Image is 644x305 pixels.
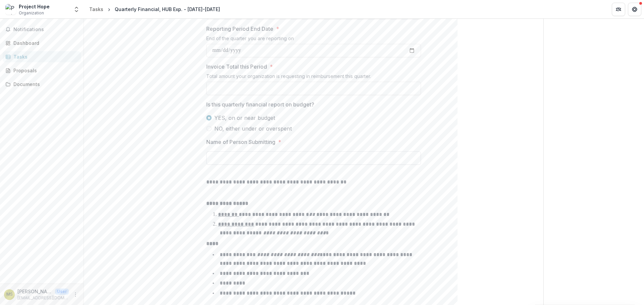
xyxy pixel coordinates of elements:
[214,114,275,122] span: YES, on or near budget
[612,3,625,16] button: Partners
[87,4,106,14] a: Tasks
[13,53,75,60] div: Tasks
[206,138,275,146] p: Name of Person Submitting
[89,6,103,13] div: Tasks
[13,40,75,47] div: Dashboard
[206,25,273,33] p: Reporting Period End Date
[72,3,81,16] button: Open entity switcher
[3,79,81,90] a: Documents
[628,3,641,16] button: Get Help
[3,65,81,76] a: Proposals
[214,125,292,133] span: NO, either under or overspent
[71,291,79,299] button: More
[17,288,52,295] p: [PERSON_NAME]
[206,63,267,71] p: Invoice Total this Period
[3,51,81,62] a: Tasks
[206,35,421,44] div: End of the quarter you are reporting on
[115,6,220,13] div: Quarterly Financial, HUB Exp. - [DATE]-[DATE]
[6,292,13,297] div: Masy Sarpong
[19,10,44,16] span: Organization
[13,67,75,74] div: Proposals
[17,295,69,301] p: [EMAIL_ADDRESS][DOMAIN_NAME]
[13,27,78,32] span: Notifications
[3,24,81,35] button: Notifications
[206,100,314,108] p: Is this quarterly financial report on budget?
[206,73,421,82] div: Total amount your organization is requesting in reimbursement this quarter.
[3,37,81,49] a: Dashboard
[87,4,223,14] nav: breadcrumb
[55,289,69,295] p: User
[19,3,50,10] div: Project Hope
[5,4,16,15] img: Project Hope
[13,81,75,88] div: Documents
